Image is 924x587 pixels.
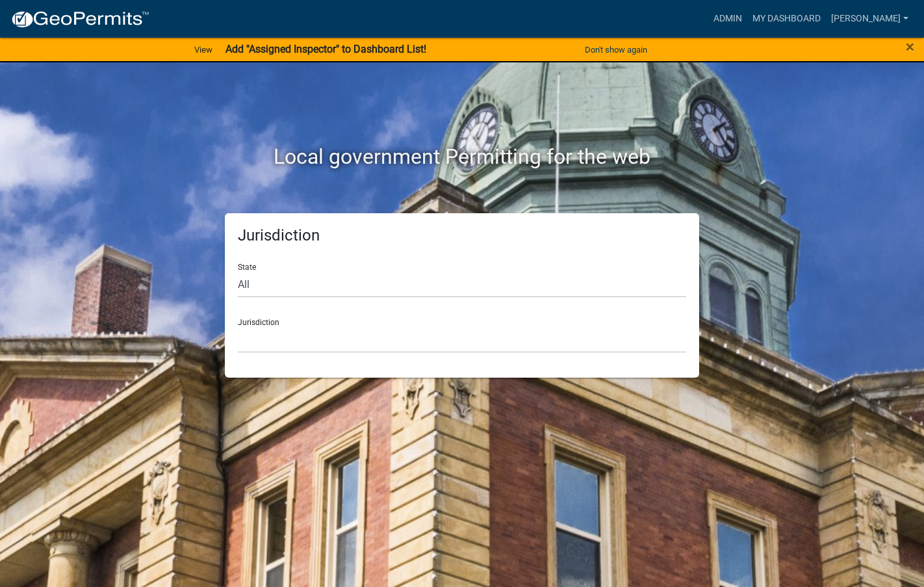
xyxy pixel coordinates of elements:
[101,144,823,169] h2: Local government Permitting for the web
[580,39,652,60] button: Don't show again
[708,7,747,31] a: Admin
[747,7,826,31] a: My Dashboard
[189,39,218,60] a: View
[225,43,426,55] strong: Add "Assigned Inspector" to Dashboard List!
[906,39,914,55] button: Close
[238,226,686,245] h5: Jurisdiction
[906,38,914,56] span: ×
[826,7,914,31] a: [PERSON_NAME]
